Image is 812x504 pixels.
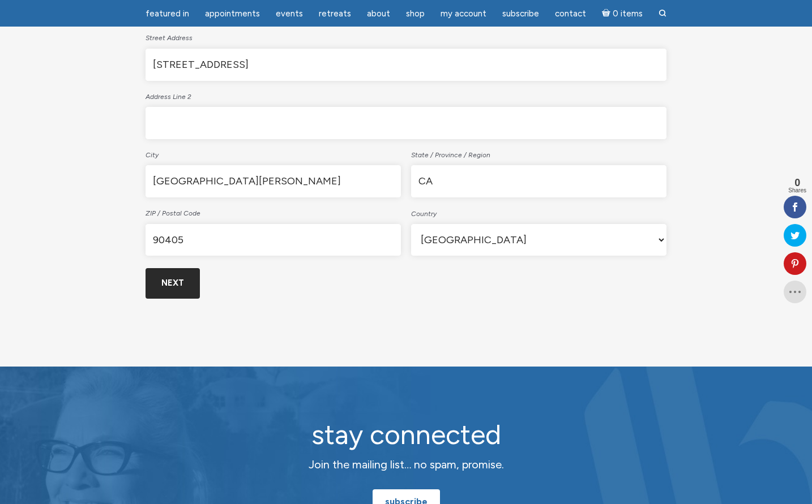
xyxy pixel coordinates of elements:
i: Cart [602,8,613,19]
label: Country [411,203,666,223]
span: About [367,8,390,19]
span: My Account [441,8,486,19]
span: 0 items [613,10,643,18]
span: Contact [555,8,586,19]
label: Street Address [146,27,666,47]
a: Appointments [198,3,267,25]
a: Events [269,3,310,25]
span: featured in [146,8,189,19]
a: About [360,3,397,25]
p: Join the mailing list… no spam, promise. [205,456,607,473]
span: Retreats [319,8,351,19]
span: Shop [406,8,425,19]
a: Shop [399,3,431,25]
a: featured in [139,3,196,25]
label: Address Line 2 [146,85,666,106]
label: State / Province / Region [411,144,666,164]
a: My Account [434,3,493,25]
span: Appointments [205,8,260,19]
span: Shares [788,188,806,193]
a: Contact [548,3,593,25]
a: Subscribe [495,3,546,25]
label: ZIP / Postal Code [146,202,401,222]
input: Next [146,268,200,298]
span: 0 [788,178,806,188]
a: Cart0 items [595,2,649,25]
label: City [146,144,401,164]
span: Subscribe [502,8,539,19]
a: Retreats [312,3,358,25]
span: Events [276,8,303,19]
h2: stay connected [205,420,607,450]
